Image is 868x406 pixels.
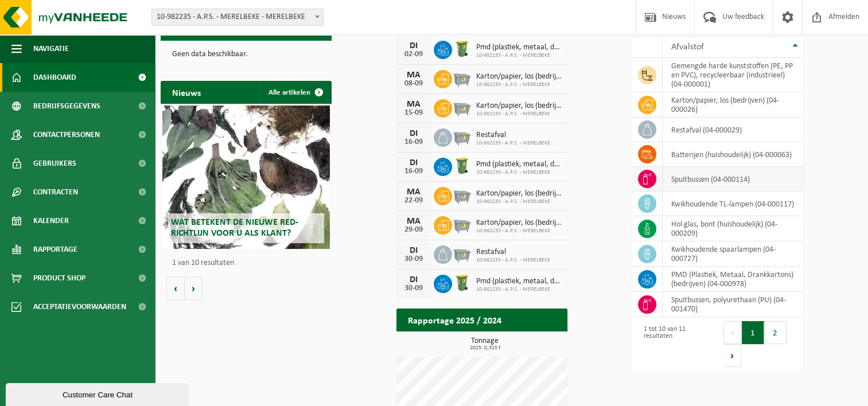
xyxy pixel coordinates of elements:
div: 16-09 [402,167,425,175]
div: 30-09 [402,284,425,292]
button: Next [723,344,741,367]
div: DI [402,158,425,167]
td: spuitbussen (04-000114) [663,167,803,192]
span: 10-982235 - A.P.S. - MERELBEKE [476,140,550,147]
td: restafval (04-000029) [663,118,803,142]
div: MA [402,217,425,226]
span: Pmd (plastiek, metaal, drankkartons) (bedrijven) [476,277,562,286]
a: Alle artikelen [259,81,330,104]
td: batterijen (huishoudelijk) (04-000063) [663,142,803,167]
span: Kalender [33,206,69,235]
span: 10-982235 - A.P.S. - MERELBEKE - MERELBEKE [152,9,323,25]
span: 10-982235 - A.P.S. - MERELBEKE [476,257,550,264]
div: MA [402,188,425,197]
div: MA [402,71,425,80]
div: DI [402,41,425,50]
span: Karton/papier, los (bedrijven) [476,101,562,111]
img: WB-0240-HPE-GN-50 [452,156,472,175]
a: Wat betekent de nieuwe RED-richtlijn voor u als klant? [162,106,330,249]
span: 10-982235 - A.P.S. - MERELBEKE [476,52,562,59]
td: gemengde harde kunststoffen (PE, PP en PVC), recycleerbaar (industrieel) (04-000001) [663,58,803,92]
img: WB-0240-HPE-GN-50 [452,39,472,58]
span: 10-982235 - A.P.S. - MERELBEKE [476,228,562,235]
div: 16-09 [402,138,425,146]
span: Karton/papier, los (bedrijven) [476,218,562,228]
span: Afvalstof [671,42,704,52]
span: Wat betekent de nieuwe RED-richtlijn voor u als klant? [171,218,298,238]
span: 10-982235 - A.P.S. - MERELBEKE [476,111,562,118]
div: 02-09 [402,50,425,58]
span: 10-982235 - A.P.S. - MERELBEKE [476,286,562,293]
div: 29-09 [402,226,425,234]
img: WB-2500-GAL-GY-01 [452,97,472,117]
span: Dashboard [33,63,76,92]
span: Gebruikers [33,149,76,178]
td: karton/papier, los (bedrijven) (04-000026) [663,92,803,118]
h3: Tonnage [402,337,567,351]
span: Pmd (plastiek, metaal, drankkartons) (bedrijven) [476,43,562,52]
td: kwikhoudende TL-lampen (04-000117) [663,192,803,216]
h2: Rapportage 2025 / 2024 [396,309,513,331]
div: MA [402,100,425,109]
p: 1 van 10 resultaten [172,259,326,267]
td: PMD (Plastiek, Metaal, Drankkartons) (bedrijven) (04-000978) [663,267,803,292]
a: Bekijk rapportage [482,331,566,354]
div: 22-09 [402,197,425,205]
td: spuitbussen, polyurethaan (PU) (04-001470) [663,292,803,317]
div: DI [402,129,425,138]
img: WB-0240-HPE-GN-50 [452,273,472,292]
button: 2 [764,321,787,344]
div: 15-09 [402,109,425,117]
span: Product Shop [33,264,85,292]
span: 10-982235 - A.P.S. - MERELBEKE - MERELBEKE [151,9,324,26]
img: WB-2500-GAL-GY-01 [452,185,472,205]
img: WB-2500-GAL-GY-01 [452,244,472,263]
span: Contactpersonen [33,120,100,149]
td: kwikhoudende spaarlampen (04-000727) [663,241,803,267]
td: hol glas, bont (huishoudelijk) (04-000209) [663,216,803,241]
span: Contracten [33,178,78,206]
button: Previous [723,321,742,344]
img: WB-2500-GAL-GY-01 [452,127,472,146]
span: 10-982235 - A.P.S. - MERELBEKE [476,169,562,176]
div: 30-09 [402,255,425,263]
span: Navigatie [33,34,69,63]
button: Vorige [166,277,185,300]
span: 10-982235 - A.P.S. - MERELBEKE [476,81,562,88]
div: 1 tot 10 van 11 resultaten [638,320,712,368]
h2: Nieuws [161,81,212,103]
span: 10-982235 - A.P.S. - MERELBEKE [476,198,562,205]
img: WB-2500-GAL-GY-01 [452,68,472,88]
img: WB-2500-GAL-GY-01 [452,214,472,234]
iframe: chat widget [6,381,192,406]
p: Geen data beschikbaar. [172,50,320,58]
span: 2025: 0,315 t [402,345,567,351]
span: Rapportage [33,235,77,264]
div: 08-09 [402,80,425,88]
div: DI [402,246,425,255]
div: DI [402,275,425,284]
button: 1 [742,321,764,344]
span: Restafval [476,131,550,140]
span: Acceptatievoorwaarden [33,292,126,321]
span: Pmd (plastiek, metaal, drankkartons) (bedrijven) [476,160,562,169]
button: Volgende [185,277,203,300]
span: Karton/papier, los (bedrijven) [476,72,562,81]
span: Karton/papier, los (bedrijven) [476,189,562,198]
span: Restafval [476,248,550,257]
span: Bedrijfsgegevens [33,92,100,120]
